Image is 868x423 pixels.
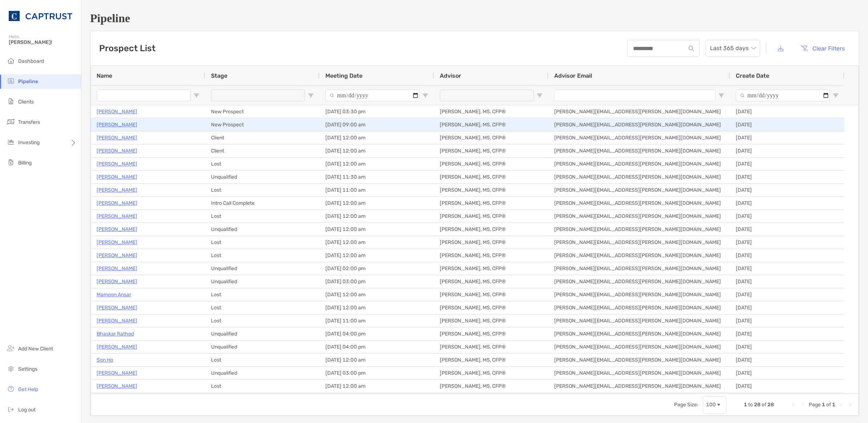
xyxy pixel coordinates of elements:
[548,354,730,366] div: [PERSON_NAME][EMAIL_ADDRESS][PERSON_NAME][DOMAIN_NAME]
[97,264,137,273] a: [PERSON_NAME]
[18,119,40,125] span: Transfers
[9,39,77,45] span: [PERSON_NAME]!
[730,288,844,301] div: [DATE]
[730,328,844,340] div: [DATE]
[730,210,844,223] div: [DATE]
[205,367,320,379] div: Unqualified
[730,118,844,131] div: [DATE]
[548,145,730,157] div: [PERSON_NAME][EMAIL_ADDRESS][PERSON_NAME][DOMAIN_NAME]
[548,236,730,249] div: [PERSON_NAME][EMAIL_ADDRESS][PERSON_NAME][DOMAIN_NAME]
[548,223,730,236] div: [PERSON_NAME][EMAIL_ADDRESS][PERSON_NAME][DOMAIN_NAME]
[205,210,320,223] div: Lost
[205,158,320,170] div: Lost
[730,105,844,118] div: [DATE]
[320,236,434,249] div: [DATE] 12:00 am
[320,301,434,314] div: [DATE] 12:00 am
[97,225,137,234] a: [PERSON_NAME]
[800,402,806,408] div: Previous Page
[205,354,320,366] div: Lost
[730,393,844,406] div: [DATE]
[434,275,548,288] div: [PERSON_NAME], MS, CFP®
[434,367,548,379] div: [PERSON_NAME], MS, CFP®
[97,382,137,391] a: [PERSON_NAME]
[826,402,831,408] span: of
[548,249,730,262] div: [PERSON_NAME][EMAIL_ADDRESS][PERSON_NAME][DOMAIN_NAME]
[97,146,137,155] a: [PERSON_NAME]
[320,105,434,118] div: [DATE] 03:30 pm
[320,367,434,379] div: [DATE] 03:00 pm
[730,341,844,353] div: [DATE]
[434,210,548,223] div: [PERSON_NAME], MS, CFP®
[205,393,320,406] div: Lost
[434,158,548,170] div: [PERSON_NAME], MS, CFP®
[548,341,730,353] div: [PERSON_NAME][EMAIL_ADDRESS][PERSON_NAME][DOMAIN_NAME]
[97,342,137,351] a: [PERSON_NAME]
[325,90,419,101] input: Meeting Date Filter Input
[90,12,859,25] h1: Pipeline
[744,402,747,408] span: 1
[434,288,548,301] div: [PERSON_NAME], MS, CFP®
[18,160,32,166] span: Billing
[97,133,137,142] p: [PERSON_NAME]
[320,131,434,144] div: [DATE] 12:00 am
[205,249,320,262] div: Lost
[18,346,53,352] span: Add New Client
[211,72,227,79] span: Stage
[97,172,137,182] p: [PERSON_NAME]
[7,344,15,353] img: add_new_client icon
[548,301,730,314] div: [PERSON_NAME][EMAIL_ADDRESS][PERSON_NAME][DOMAIN_NAME]
[97,199,137,208] a: [PERSON_NAME]
[18,99,34,105] span: Clients
[833,93,839,98] button: Open Filter Menu
[205,288,320,301] div: Lost
[703,396,726,414] div: Page Size
[548,197,730,210] div: [PERSON_NAME][EMAIL_ADDRESS][PERSON_NAME][DOMAIN_NAME]
[97,329,134,338] p: Bhaskar Rathod
[730,158,844,170] div: [DATE]
[7,364,15,373] img: settings icon
[434,145,548,157] div: [PERSON_NAME], MS, CFP®
[325,72,362,79] span: Meeting Date
[320,210,434,223] div: [DATE] 12:00 am
[7,77,15,85] img: pipeline icon
[434,236,548,249] div: [PERSON_NAME], MS, CFP®
[205,314,320,327] div: Lost
[434,314,548,327] div: [PERSON_NAME], MS, CFP®
[730,131,844,144] div: [DATE]
[434,118,548,131] div: [PERSON_NAME], MS, CFP®
[205,380,320,393] div: Lost
[320,341,434,353] div: [DATE] 04:00 pm
[7,117,15,126] img: transfers icon
[97,90,191,101] input: Name Filter Input
[748,402,753,408] span: to
[97,316,137,325] p: [PERSON_NAME]
[548,105,730,118] div: [PERSON_NAME][EMAIL_ADDRESS][PERSON_NAME][DOMAIN_NAME]
[320,288,434,301] div: [DATE] 12:00 am
[320,171,434,183] div: [DATE] 11:30 am
[308,93,314,98] button: Open Filter Menu
[97,303,137,312] a: [PERSON_NAME]
[822,402,825,408] span: 1
[762,402,766,408] span: of
[434,301,548,314] div: [PERSON_NAME], MS, CFP®
[548,380,730,393] div: [PERSON_NAME][EMAIL_ADDRESS][PERSON_NAME][DOMAIN_NAME]
[730,354,844,366] div: [DATE]
[320,118,434,131] div: [DATE] 09:00 am
[730,145,844,157] div: [DATE]
[97,251,137,260] a: [PERSON_NAME]
[205,145,320,157] div: Client
[736,72,769,79] span: Create Date
[434,131,548,144] div: [PERSON_NAME], MS, CFP®
[548,288,730,301] div: [PERSON_NAME][EMAIL_ADDRESS][PERSON_NAME][DOMAIN_NAME]
[97,107,137,116] a: [PERSON_NAME]
[18,139,40,146] span: Investing
[548,367,730,379] div: [PERSON_NAME][EMAIL_ADDRESS][PERSON_NAME][DOMAIN_NAME]
[97,120,137,129] p: [PERSON_NAME]
[548,131,730,144] div: [PERSON_NAME][EMAIL_ADDRESS][PERSON_NAME][DOMAIN_NAME]
[537,93,543,98] button: Open Filter Menu
[706,402,716,408] div: 100
[205,275,320,288] div: Unqualified
[689,46,694,51] img: input icon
